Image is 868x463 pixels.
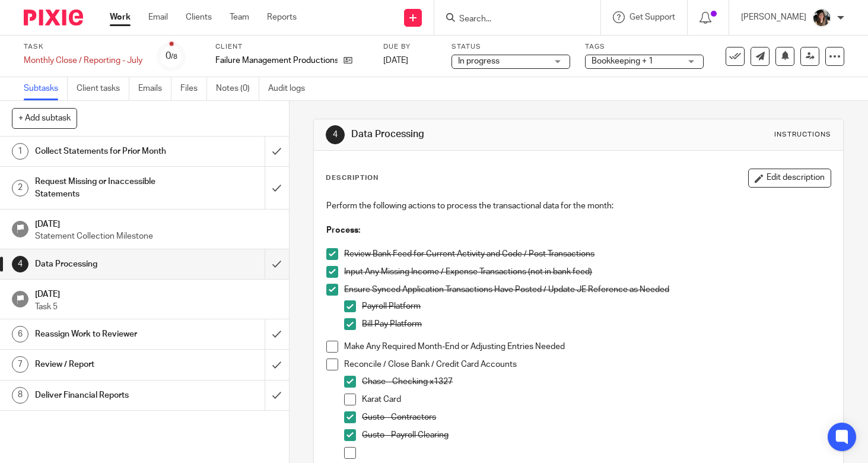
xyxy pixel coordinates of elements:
[12,387,28,404] div: 8
[24,55,142,66] div: Monthly Close / Reporting - July
[35,325,180,343] h1: Reassign Work to Reviewer
[362,318,831,330] p: Bill Pay Platform
[24,9,83,26] img: Pixie
[180,77,207,100] a: Files
[362,411,831,423] p: Gusto - Contractors
[344,359,831,370] p: Reconcile / Close Bank / Credit Card Accounts
[362,300,831,312] p: Payroll Platform
[77,77,129,100] a: Client tasks
[741,11,806,23] p: [PERSON_NAME]
[326,200,831,212] p: Perform the following actions to process the transactional data for the month:
[326,125,345,144] div: 4
[351,128,604,141] h1: Data Processing
[216,77,259,100] a: Notes (0)
[35,255,180,273] h1: Data Processing
[24,42,142,52] label: Task
[166,49,177,63] div: 0
[12,326,28,343] div: 6
[326,226,360,234] strong: Process:
[344,284,831,296] p: Ensure Synced Application Transactions Have Posted / Update JE Reference as Needed
[148,11,168,23] a: Email
[138,77,171,100] a: Emails
[35,173,180,203] h1: Request Missing or Inaccessible Statements
[35,142,180,160] h1: Collect Statements for Prior Month
[362,429,831,441] p: Gusto - Payroll Clearing
[267,11,297,23] a: Reports
[24,77,68,100] a: Subtasks
[35,230,277,242] p: Statement Collection Milestone
[215,55,338,66] p: Failure Management Productions Inc.
[35,386,180,404] h1: Deliver Financial Reports
[383,42,437,52] label: Due by
[171,53,177,60] small: /8
[110,11,131,23] a: Work
[458,14,565,25] input: Search
[12,256,28,272] div: 4
[629,13,675,21] span: Get Support
[35,301,277,313] p: Task 5
[230,11,249,23] a: Team
[268,77,314,100] a: Audit logs
[326,173,379,183] p: Description
[812,8,831,27] img: IMG_2906.JPEG
[12,356,28,373] div: 7
[12,143,28,160] div: 1
[344,248,831,260] p: Review Bank Feed for Current Activity and Code / Post Transactions
[12,180,28,196] div: 2
[585,42,704,52] label: Tags
[383,56,408,65] span: [DATE]
[362,394,831,405] p: Karat Card
[12,108,77,128] button: + Add subtask
[592,57,653,65] span: Bookkeeping + 1
[344,266,831,278] p: Input Any Missing Income / Expense Transactions (not in bank feed)
[748,169,831,188] button: Edit description
[774,130,831,139] div: Instructions
[35,215,277,230] h1: [DATE]
[344,341,831,353] p: Make Any Required Month-End or Adjusting Entries Needed
[452,42,570,52] label: Status
[35,356,180,373] h1: Review / Report
[35,286,277,300] h1: [DATE]
[215,42,368,52] label: Client
[186,11,212,23] a: Clients
[362,376,831,388] p: Chase - Checking x1327
[458,57,500,65] span: In progress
